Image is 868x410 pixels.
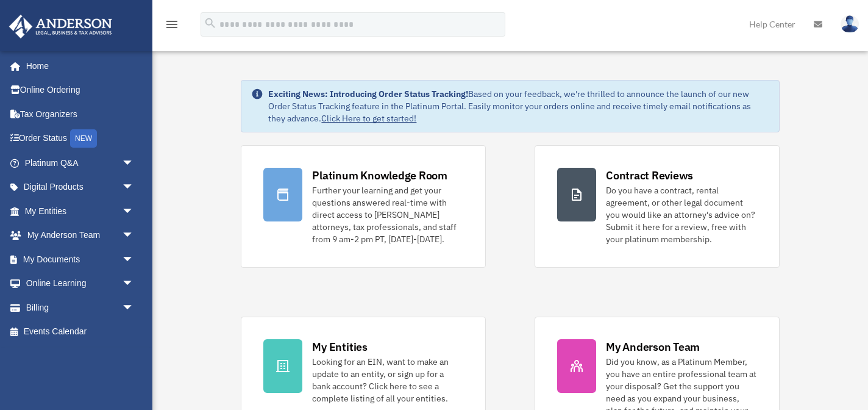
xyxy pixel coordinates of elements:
i: search [204,16,217,30]
a: My Anderson Teamarrow_drop_down [9,223,152,248]
i: menu [165,17,179,32]
span: arrow_drop_down [122,199,146,224]
a: Platinum Q&Aarrow_drop_down [9,151,152,175]
img: User Pic [841,15,859,33]
a: My Entitiesarrow_drop_down [9,199,152,223]
span: arrow_drop_down [122,175,146,200]
img: Anderson Advisors Platinum Portal [5,15,116,38]
a: Events Calendar [9,320,152,344]
a: Tax Organizers [9,102,152,126]
span: arrow_drop_down [122,272,146,297]
span: arrow_drop_down [122,295,146,320]
span: arrow_drop_down [122,223,146,248]
a: Online Learningarrow_drop_down [9,272,152,296]
a: Online Ordering [9,78,152,103]
div: Based on your feedback, we're thrilled to announce the launch of our new Order Status Tracking fe... [268,88,769,124]
strong: Exciting News: Introducing Order Status Tracking! [268,88,468,99]
div: Contract Reviews [606,168,693,183]
span: arrow_drop_down [122,247,146,272]
span: arrow_drop_down [122,151,146,176]
a: Digital Productsarrow_drop_down [9,175,152,200]
div: Platinum Knowledge Room [312,168,447,183]
div: Looking for an EIN, want to make an update to an entity, or sign up for a bank account? Click her... [312,356,463,405]
a: Billingarrow_drop_down [9,295,152,320]
div: My Entities [312,339,367,354]
div: NEW [70,129,97,148]
a: menu [165,21,179,32]
div: Further your learning and get your questions answered real-time with direct access to [PERSON_NAM... [312,184,463,245]
a: Contract Reviews Do you have a contract, rental agreement, or other legal document you would like... [535,145,780,268]
a: Platinum Knowledge Room Further your learning and get your questions answered real-time with dire... [241,145,486,268]
div: My Anderson Team [606,339,700,354]
a: My Documentsarrow_drop_down [9,247,152,272]
a: Home [9,54,146,78]
a: Click Here to get started! [321,113,416,124]
div: Do you have a contract, rental agreement, or other legal document you would like an attorney's ad... [606,184,757,245]
a: Order StatusNEW [9,126,152,151]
